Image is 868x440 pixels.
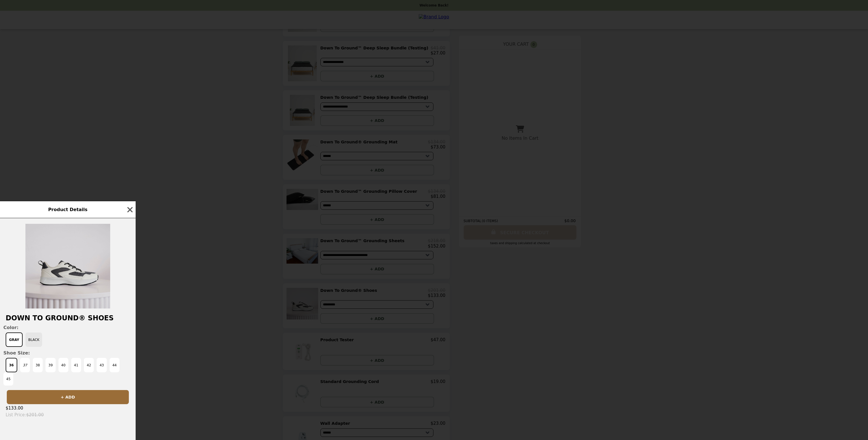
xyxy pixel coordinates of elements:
[58,358,68,372] button: 40
[45,358,55,372] button: 39
[26,412,44,417] span: $201.00
[3,372,13,386] button: 45
[20,358,30,372] button: 37
[33,358,43,372] button: 38
[3,350,132,356] span: Shoe Size:
[7,390,129,404] button: + ADD
[6,358,17,372] button: 36
[48,207,87,212] span: Product Details
[97,358,107,372] button: 43
[6,332,23,347] button: Gray
[110,358,120,372] button: 44
[84,358,94,372] button: 42
[71,358,81,372] button: 41
[3,325,132,330] span: Color:
[25,224,110,308] img: Gray / 36
[25,332,42,347] button: Black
